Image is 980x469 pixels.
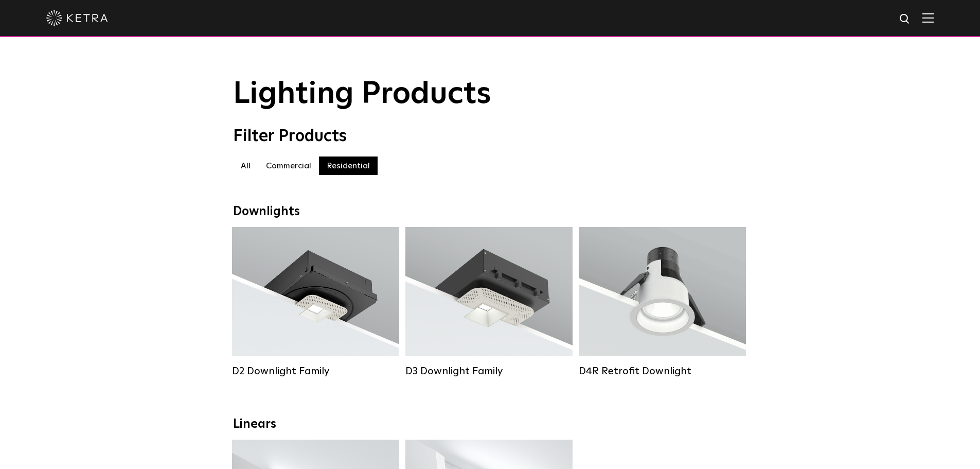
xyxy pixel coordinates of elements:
[232,365,399,377] div: D2 Downlight Family
[232,227,399,383] a: D2 Downlight Family Lumen Output:1200Colors:White / Black / Gloss Black / Silver / Bronze / Silve...
[922,13,934,23] img: Hamburger%20Nav.svg
[405,365,573,377] div: D3 Downlight Family
[233,204,747,219] div: Downlights
[233,417,747,432] div: Linears
[405,227,573,383] a: D3 Downlight Family Lumen Output:700 / 900 / 1100Colors:White / Black / Silver / Bronze / Paintab...
[899,13,912,26] img: search icon
[233,157,258,175] label: All
[46,10,108,26] img: ketra-logo-2019-white
[579,227,746,383] a: D4R Retrofit Downlight Lumen Output:800Colors:White / BlackBeam Angles:15° / 25° / 40° / 60°Watta...
[258,157,319,175] label: Commercial
[319,157,378,175] label: Residential
[233,79,491,110] span: Lighting Products
[233,127,747,146] div: Filter Products
[579,365,746,377] div: D4R Retrofit Downlight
